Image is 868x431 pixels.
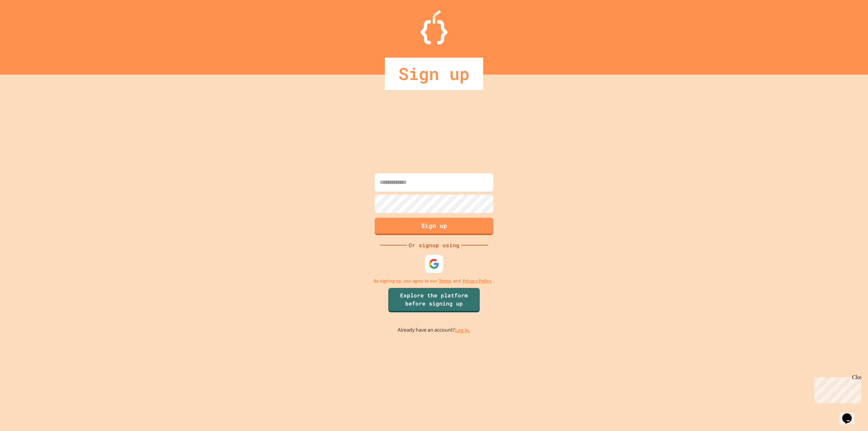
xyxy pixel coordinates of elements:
iframe: chat widget [812,374,861,403]
button: Sign up [375,218,493,235]
p: Already have an account? [398,326,471,334]
a: Log in. [455,327,471,334]
div: Chat with us now!Close [3,3,47,43]
img: google-icon.svg [429,258,439,269]
a: Privacy Policy [462,277,492,285]
a: Terms [439,277,451,285]
div: Or signup using [407,241,461,249]
img: Logo.svg [420,10,448,44]
a: Explore the platform before signing up [388,288,480,312]
div: Sign up [385,58,483,90]
iframe: chat widget [840,404,861,424]
p: By signing up, you agree to our and . [374,277,495,285]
